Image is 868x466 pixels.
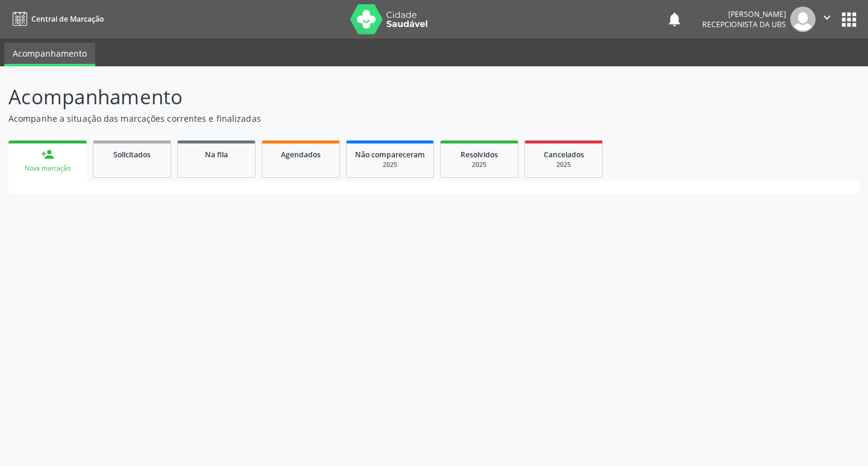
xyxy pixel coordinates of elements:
[449,160,509,169] div: 2025
[702,19,786,30] span: Recepcionista da UBS
[31,14,104,24] span: Central de Marcação
[113,150,151,160] span: Solicitados
[41,148,54,161] div: person_add
[544,150,584,160] span: Cancelados
[8,112,604,125] p: Acompanhe a situação das marcações correntes e finalizadas
[790,7,816,32] img: img
[461,150,498,160] span: Resolvidos
[8,9,104,29] a: Central de Marcação
[838,9,860,30] button: apps
[205,150,228,160] span: Na fila
[702,9,786,19] div: [PERSON_NAME]
[816,7,838,32] button: 
[820,11,834,24] i: 
[355,150,425,160] span: Não compareceram
[17,164,78,173] div: Nova marcação
[4,43,95,66] a: Acompanhamento
[666,11,683,28] button: notifications
[533,160,594,169] div: 2025
[8,82,604,112] p: Acompanhamento
[281,150,321,160] span: Agendados
[355,160,425,169] div: 2025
